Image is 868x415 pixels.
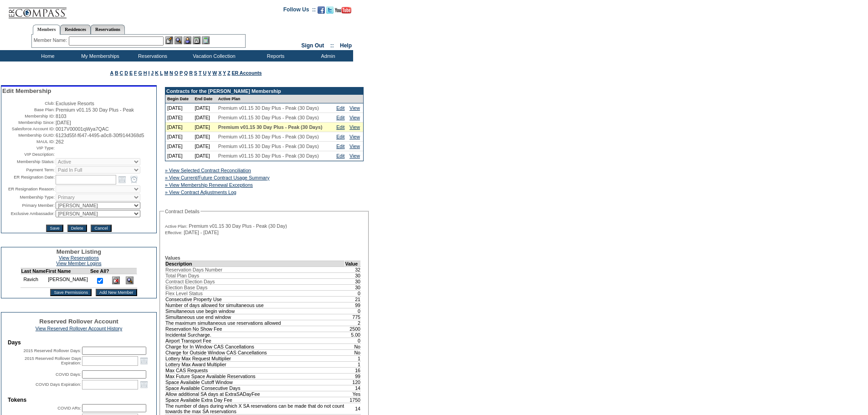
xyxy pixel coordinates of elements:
[60,25,91,34] a: Residences
[56,261,101,266] a: View Member Logins
[151,70,154,76] a: J
[2,139,55,144] td: MAUL ID:
[2,194,55,201] td: Membership Type:
[318,6,325,14] img: Become our fan on Facebook
[165,168,251,173] a: » View Selected Contract Reconciliation
[33,25,61,35] a: Members
[335,7,351,14] img: Subscribe to our YouTube Channel
[56,248,102,255] span: Member Listing
[165,391,345,397] td: Allow additional SA days at ExtraSADayFee
[165,103,193,113] td: [DATE]
[345,272,361,278] td: 30
[218,153,319,159] span: Premium v01.15 30 Day Plus - Peak (30 Days)
[301,50,353,61] td: Admin
[345,338,361,343] td: 0
[165,361,345,367] td: Lottery Max Award Multiplier
[216,95,334,103] td: Active Plan
[125,50,178,61] td: Reservations
[194,70,197,76] a: S
[165,123,193,132] td: [DATE]
[336,115,344,120] a: Edit
[223,70,226,76] a: Y
[165,355,345,361] td: Lottery Max Request Multiplier
[326,9,334,15] a: Follow us on Twitter
[165,397,345,403] td: Space Available Extra Day Fee
[202,36,210,44] img: b_calculator.gif
[2,158,55,165] td: Membership Status:
[199,70,202,76] a: T
[165,95,193,103] td: Begin Date
[193,123,216,132] td: [DATE]
[2,101,55,106] td: Club:
[56,139,64,144] span: 262
[345,290,361,296] td: 0
[21,268,46,274] td: Last Name
[345,320,361,326] td: 2
[165,142,193,151] td: [DATE]
[34,36,69,44] div: Member Name:
[203,70,206,76] a: U
[165,302,345,308] td: Number of days allowed for simultaneous use
[2,113,55,119] td: Membership ID:
[46,268,90,274] td: First Name
[8,397,150,403] td: Tokens
[165,230,182,236] span: Effective:
[326,6,334,14] img: Follow us on Twitter
[165,132,193,142] td: [DATE]
[165,224,187,229] span: Active Plan:
[349,153,360,159] a: View
[345,284,361,290] td: 30
[129,70,133,76] a: E
[165,349,345,355] td: Charge for Outside Window CAS Cancellations
[129,174,139,184] a: Open the time view popup.
[345,403,361,414] td: 14
[165,87,363,95] td: Contracts for the [PERSON_NAME] Membership
[57,406,81,410] label: COVID ARs:
[349,124,360,130] a: View
[349,143,360,149] a: View
[218,70,221,76] a: X
[184,230,219,235] span: [DATE] - [DATE]
[227,70,231,76] a: Z
[218,134,319,139] span: Premium v01.15 30 Day Plus - Peak (30 Days)
[175,70,178,76] a: O
[124,70,128,76] a: D
[2,185,55,193] td: ER Resignation Reason:
[345,373,361,379] td: 99
[2,166,55,174] td: Payment Term:
[165,36,173,44] img: b_edit.gif
[283,5,316,16] td: Follow Us ::
[2,107,55,113] td: Base Plan:
[184,36,191,44] img: Impersonate
[345,343,361,349] td: No
[2,120,55,125] td: Membership Since:
[90,268,109,274] td: See All?
[169,70,173,76] a: N
[164,209,200,214] legend: Contract Details
[160,70,163,76] a: L
[165,113,193,123] td: [DATE]
[46,274,90,288] td: [PERSON_NAME]
[336,134,344,139] a: Edit
[50,289,92,296] input: Save Permissions
[165,403,345,414] td: The number of days during which X SA reservations can be made that do not count towards the max S...
[165,343,345,349] td: Charge for In Window CAS Cancellations
[193,95,216,103] td: End Date
[165,308,345,314] td: Simultaneous use begin window
[218,143,319,149] span: Premium v01.15 30 Day Plus - Peak (30 Days)
[165,326,345,332] td: Reservation No Show Fee
[46,225,63,232] input: Save
[165,296,345,302] td: Consecutive Property Use
[2,126,55,132] td: Salesforce Account ID:
[165,190,236,195] a: » View Contract Adjustments Log
[180,70,183,76] a: P
[96,289,137,296] input: Add New Member
[318,9,325,15] a: Become our fan on Facebook
[340,42,352,49] a: Help
[59,255,99,261] a: View Reservations
[67,225,87,232] input: Delete
[345,349,361,355] td: No
[330,42,334,49] span: ::
[165,367,345,373] td: Max CAS Requests
[345,314,361,320] td: 775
